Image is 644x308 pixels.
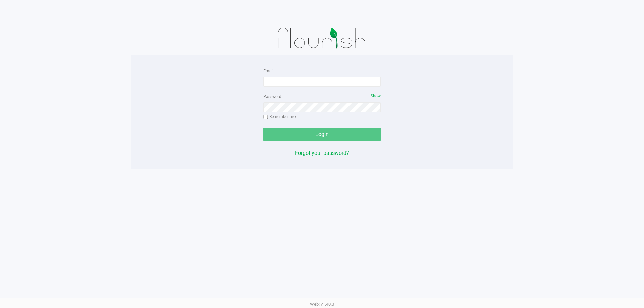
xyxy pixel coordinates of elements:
span: Show [371,94,381,98]
button: Forgot your password? [295,149,349,157]
label: Password [263,94,281,100]
label: Remember me [263,114,296,120]
span: Web: v1.40.0 [310,302,334,307]
input: Remember me [263,115,268,119]
label: Email [263,68,274,74]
